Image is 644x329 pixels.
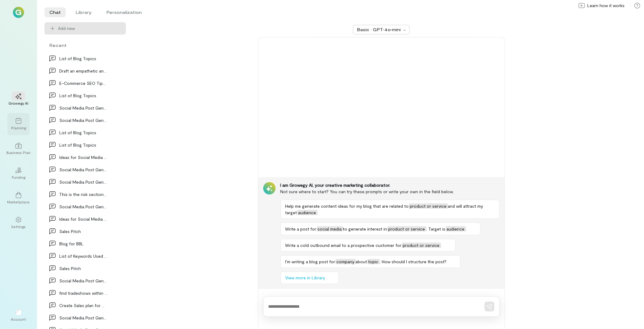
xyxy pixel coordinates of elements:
a: Planning [7,113,30,135]
div: Account [7,304,30,327]
div: Social Media Post Generation [59,203,107,210]
span: I’m writing a blog post for [285,259,335,264]
span: company [335,259,356,264]
span: Learn how it works [587,2,625,9]
button: View more in Library [280,272,339,284]
a: Settings [7,212,30,234]
li: Library [71,7,97,17]
div: Draft an empathetic and solution-oriented respons… [59,68,107,74]
span: Write a cold outbound email to a prospective customer for [285,243,402,248]
span: about [356,259,367,264]
li: Chat [44,7,66,17]
div: Social Media Post Generation [59,179,107,185]
div: Not sure where to start? You can try these prompts or write your own in the field below. [280,188,500,195]
div: Ideas for Social Media about Company or Product [59,216,107,222]
span: . How should I structure the post? [380,259,447,264]
span: to generate interest in [343,226,387,231]
span: audience [446,226,466,231]
span: . [441,243,442,248]
div: I am Growegy AI, your creative marketing collaborator. [280,182,500,188]
div: This is the risk section of my business plan: G… [59,191,107,198]
div: Funding [12,175,25,180]
span: . [466,226,467,231]
span: Add new [58,25,75,31]
a: Marketplace [7,187,30,209]
span: Write a post for [285,226,317,231]
button: Write a post forsocial mediato generate interest inproduct or service. Target isaudience. [280,223,480,235]
div: Social Media Post Generation [59,277,107,284]
div: List of Blog Topics [59,55,107,62]
button: Help me generate content ideas for my blog that are related toproduct or serviceand will attract ... [280,200,500,219]
span: . [318,210,318,215]
span: product or service [387,226,426,231]
a: Funding [7,162,30,185]
div: Ideas for Social Media about Company or Product [59,154,107,160]
div: Social Media Post Generation [59,166,107,173]
div: Growegy AI [9,101,29,106]
span: product or service [402,243,441,248]
li: Personalization [102,7,147,17]
span: Help me generate content ideas for my blog that are related to [285,203,409,209]
span: . Target is [426,226,446,231]
a: Business Plan [7,138,30,160]
div: Recent [44,42,126,48]
div: Settings [11,224,26,229]
a: Growegy AI [7,88,30,110]
div: List of Blog Topics [59,142,107,148]
div: Account [11,317,26,322]
button: I’m writing a blog post forcompanyabouttopic. How should I structure the post? [280,255,460,268]
div: Blog for BBL [59,240,107,247]
span: topic [367,259,380,264]
div: Social Media Post Generation [59,314,107,321]
button: Write a cold outbound email to a prospective customer forproduct or service. [280,239,455,252]
div: Sales Pitch [59,228,107,235]
div: Basic · GPT‑4o‑mini [357,27,401,33]
span: product or service [409,203,448,209]
div: E-Commerce SEO Tips and Tricks [59,80,107,86]
span: View more in Library [285,275,325,281]
div: Sales Pitch [59,265,107,272]
div: find tradeshows within 50 miles of [GEOGRAPHIC_DATA] for… [59,290,107,296]
span: and will attract my target [285,203,483,215]
div: Business Plan [6,150,31,155]
div: Social Media Post Generation [59,105,107,111]
div: Create Sales plan for my sales team focus on Pres… [59,302,107,309]
span: social media [317,226,343,231]
div: List of Blog Topics [59,92,107,99]
div: List of Keywords Used for Product Search [59,253,107,259]
span: audience [297,210,318,215]
div: Social Media Post Generation [59,117,107,123]
div: Planning [11,125,26,130]
div: List of Blog Topics [59,129,107,136]
div: Marketplace [7,199,30,204]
